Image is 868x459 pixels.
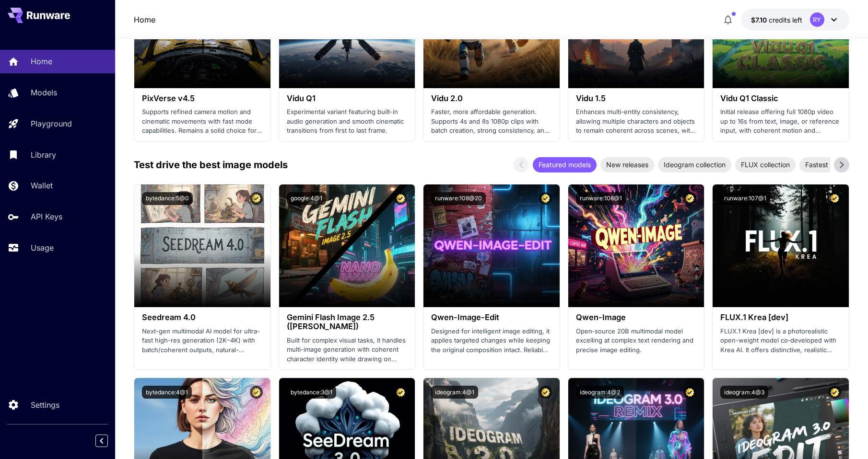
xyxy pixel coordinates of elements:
button: runware:108@1 [576,192,626,205]
p: Open‑source 20B multimodal model excelling at complex text rendering and precise image editing. [576,327,697,355]
p: Library [31,149,56,161]
img: alt [279,184,415,307]
h3: FLUX.1 Krea [dev] [720,313,841,322]
div: RY [810,12,824,27]
p: Next-gen multimodal AI model for ultra-fast high-res generation (2K–4K) with batch/coherent outpu... [142,327,263,355]
img: alt [568,184,704,307]
p: Experimental variant featuring built-in audio generation and smooth cinematic transitions from fi... [287,107,408,136]
span: Featured models [533,160,597,170]
p: Designed for intelligent image editing, it applies targeted changes while keeping the original co... [431,327,552,355]
p: Wallet [31,180,53,191]
button: runware:108@20 [431,192,486,205]
div: FLUX collection [735,157,796,172]
button: runware:107@1 [720,192,770,205]
button: Certified Model – Vetted for best performance and includes a commercial license. [828,386,841,399]
button: ideogram:4@2 [576,386,624,399]
button: Certified Model – Vetted for best performance and includes a commercial license. [683,386,696,399]
p: Supports refined camera motion and cinematic movements with fast mode capabilities. Remains a sol... [142,107,263,136]
button: Certified Model – Vetted for best performance and includes a commercial license. [394,386,407,399]
h3: Qwen-Image-Edit [431,313,552,322]
p: Home [31,56,52,67]
span: $7.10 [751,16,769,24]
h3: Qwen-Image [576,313,697,322]
div: Collapse sidebar [103,432,115,449]
button: bytedance:5@0 [142,192,193,205]
div: $7.09676 [751,15,802,25]
img: alt [134,184,270,307]
button: Certified Model – Vetted for best performance and includes a commercial license. [394,192,407,205]
p: Built for complex visual tasks, it handles multi-image generation with coherent character identit... [287,336,408,364]
button: Certified Model – Vetted for best performance and includes a commercial license. [683,192,696,205]
h3: Vidu 1.5 [576,94,697,103]
div: Featured models [533,157,597,172]
p: Models [31,87,57,98]
button: Certified Model – Vetted for best performance and includes a commercial license. [828,192,841,205]
span: New releases [600,160,654,170]
span: Fastest models [799,160,858,170]
img: alt [713,184,849,307]
button: Certified Model – Vetted for best performance and includes a commercial license. [539,386,552,399]
img: alt [423,184,560,307]
p: Enhances multi-entity consistency, allowing multiple characters and objects to remain coherent ac... [576,107,697,136]
p: Usage [31,242,54,253]
span: Ideogram collection [658,160,731,170]
h3: Vidu 2.0 [431,94,552,103]
h3: Vidu Q1 Classic [720,94,841,103]
div: New releases [600,157,654,172]
h3: PixVerse v4.5 [142,94,263,103]
p: Settings [31,399,59,411]
button: Certified Model – Vetted for best performance and includes a commercial license. [250,192,263,205]
p: Test drive the best image models [134,158,288,172]
button: Certified Model – Vetted for best performance and includes a commercial license. [539,192,552,205]
a: Home [134,14,155,25]
div: Ideogram collection [658,157,731,172]
h3: Seedream 4.0 [142,313,263,322]
button: ideogram:4@1 [431,386,478,399]
button: ideogram:4@3 [720,386,768,399]
button: google:4@1 [287,192,326,205]
button: Certified Model – Vetted for best performance and includes a commercial license. [250,386,263,399]
span: FLUX collection [735,160,796,170]
p: FLUX.1 Krea [dev] is a photorealistic open-weight model co‑developed with Krea AI. It offers dist... [720,327,841,355]
p: Playground [31,118,72,129]
nav: breadcrumb [134,14,155,25]
div: Fastest models [799,157,858,172]
span: credits left [769,16,802,24]
button: Collapse sidebar [95,435,108,447]
button: bytedance:3@1 [287,386,336,399]
button: bytedance:4@1 [142,386,192,399]
button: $7.09676RY [741,9,849,31]
h3: Gemini Flash Image 2.5 ([PERSON_NAME]) [287,313,408,331]
p: API Keys [31,211,62,222]
p: Faster, more affordable generation. Supports 4s and 8s 1080p clips with batch creation, strong co... [431,107,552,136]
p: Initial release offering full 1080p video up to 16s from text, image, or reference input, with co... [720,107,841,136]
h3: Vidu Q1 [287,94,408,103]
